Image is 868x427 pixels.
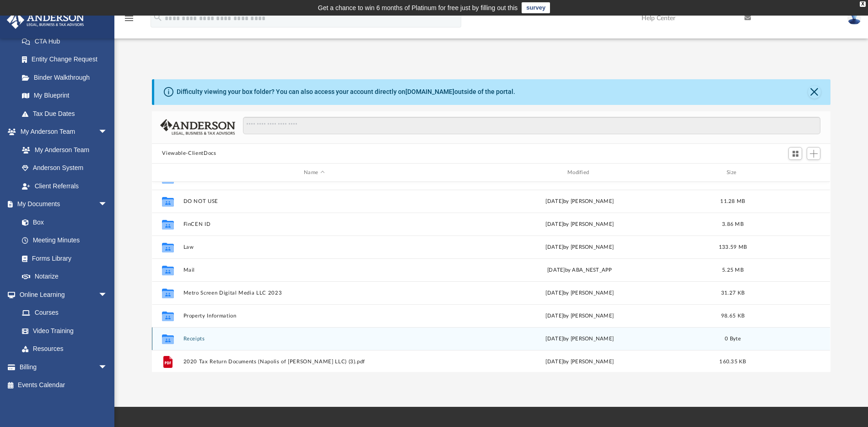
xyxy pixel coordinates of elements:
[13,231,117,250] a: Meeting Minutes
[183,290,445,296] button: Metro Screen Digital Media LLC 2023
[449,335,711,343] div: [DATE] by [PERSON_NAME]
[124,17,135,24] a: menu
[4,11,87,29] img: Anderson Advisors Platinum Portal
[183,359,445,365] button: 2020 Tax Return Documents (Napolis of [PERSON_NAME] LLC) (3).pdf
[725,336,741,341] span: 0 Byte
[183,198,445,204] button: DO NOT USE
[98,358,117,377] span: arrow_drop_down
[13,141,112,159] a: My Anderson Team
[722,268,744,273] span: 5.25 MB
[449,220,711,229] div: [DATE] by [PERSON_NAME]
[722,222,744,227] span: 3.86 MB
[13,213,112,231] a: Box
[183,244,445,250] button: Law
[720,359,746,364] span: 160.35 KB
[719,245,747,250] span: 133.59 MB
[183,313,445,319] button: Property Information
[449,197,711,206] div: [DATE] by [PERSON_NAME]
[13,50,121,69] a: Entity Change Request
[449,289,711,297] div: [DATE] by [PERSON_NAME]
[153,12,163,22] i: search
[6,195,117,213] a: My Documentsarrow_drop_down
[522,2,550,13] a: survey
[183,267,445,273] button: Mail
[807,147,820,160] button: Add
[156,169,179,177] div: id
[721,313,744,318] span: 98.65 KB
[13,268,117,286] a: Notarize
[98,195,117,214] span: arrow_drop_down
[177,87,515,97] div: Difficulty viewing your box folder? You can also access your account directly on outside of the p...
[449,169,711,177] div: Modified
[13,322,112,340] a: Video Training
[6,285,117,304] a: Online Learningarrow_drop_down
[405,88,454,95] a: [DOMAIN_NAME]
[183,221,445,227] button: FinCEN ID
[162,149,216,158] button: Viewable-ClientDocs
[183,336,445,342] button: Receipts
[124,13,135,24] i: menu
[808,86,821,99] button: Close
[449,243,711,252] div: [DATE] by [PERSON_NAME]
[6,376,121,394] a: Events Calendar
[755,169,819,177] div: id
[243,117,820,134] input: Search files and folders
[860,1,866,7] div: close
[13,87,117,105] a: My Blueprint
[13,104,121,123] a: Tax Due Dates
[715,169,751,177] div: Size
[788,147,802,160] button: Switch to Grid View
[183,169,445,177] div: Name
[847,11,861,25] img: User Pic
[449,266,711,274] div: [DATE] by ABA_NEST_APP
[6,123,117,141] a: My Anderson Teamarrow_drop_down
[13,32,121,50] a: CTA Hub
[13,159,117,177] a: Anderson System
[13,68,121,87] a: Binder Walkthrough
[13,249,112,268] a: Forms Library
[449,358,711,366] div: [DATE] by [PERSON_NAME]
[13,304,117,322] a: Courses
[13,177,117,195] a: Client Referrals
[98,123,117,142] span: arrow_drop_down
[449,312,711,320] div: [DATE] by [PERSON_NAME]
[318,2,518,13] div: Get a chance to win 6 months of Platinum for free just by filling out this
[6,358,121,376] a: Billingarrow_drop_down
[13,340,117,358] a: Resources
[721,199,745,204] span: 11.28 MB
[98,285,117,304] span: arrow_drop_down
[721,290,744,296] span: 31.27 KB
[152,182,830,372] div: grid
